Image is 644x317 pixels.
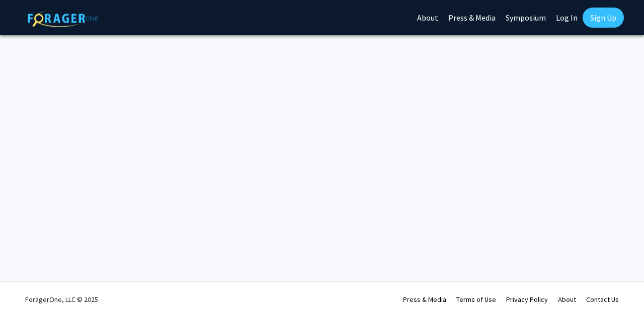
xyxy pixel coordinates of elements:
a: About [558,295,576,304]
a: Sign Up [583,8,624,28]
a: Contact Us [586,295,619,304]
a: Press & Media [403,295,446,304]
img: ForagerOne Logo [28,10,98,27]
div: ForagerOne, LLC © 2025 [25,282,98,317]
a: Privacy Policy [506,295,548,304]
a: Terms of Use [456,295,496,304]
